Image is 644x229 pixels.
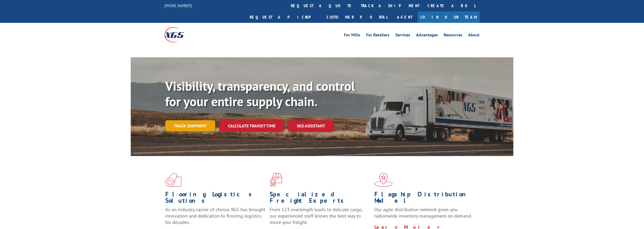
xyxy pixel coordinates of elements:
[165,120,215,131] a: Track shipment
[374,173,393,187] img: xgs-icon-flagship-distribution-model-red
[164,3,192,8] a: [PHONE_NUMBER]
[366,33,389,39] a: For Retailers
[416,33,438,39] a: Advantages
[395,33,410,39] a: Services
[444,33,462,39] a: Resources
[165,191,266,206] h1: Flooring Logistics Solutions
[165,206,265,225] span: As an industry carrier of choice, XGS has brought innovation and dedication to flooring logistics...
[246,11,323,23] a: Request a pickup
[374,191,475,206] h1: Flagship Distribution Model
[270,173,282,187] img: xgs-icon-focused-on-flooring-red
[288,120,334,132] a: XGS ASSISTANT
[392,11,418,23] a: Agent
[344,33,360,39] a: For Mills
[270,191,370,206] h1: Specialized Freight Experts
[418,11,480,23] a: Join Our Team
[219,120,284,132] a: Calculate transit time
[165,78,355,110] b: Visibility, transparency, and control for your entire supply chain.
[374,206,472,219] span: Our agile distribution network gives you nationwide inventory management on demand.
[165,173,182,187] img: xgs-icon-total-supply-chain-intelligence-red
[323,11,392,23] a: Customer Portal
[468,33,480,39] a: About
